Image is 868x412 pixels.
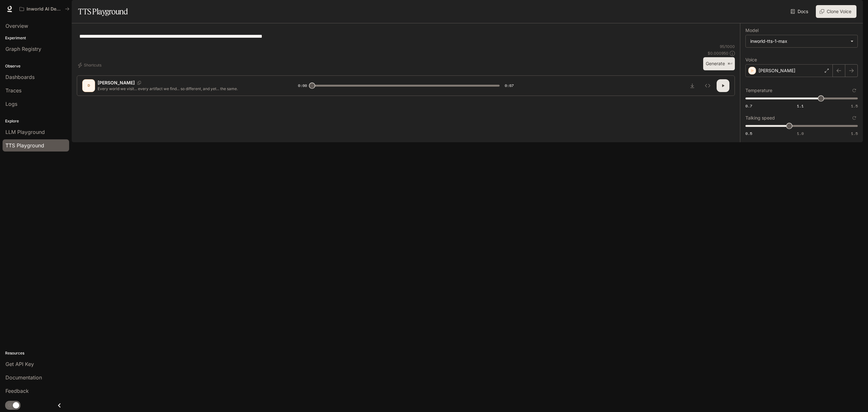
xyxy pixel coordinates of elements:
[27,6,62,12] p: Inworld AI Demos
[17,3,72,15] button: All workspaces
[745,58,757,62] p: Voice
[789,5,811,18] a: Docs
[797,103,804,109] span: 1.1
[851,87,858,94] button: Reset to default
[686,79,699,92] button: Download audio
[701,79,714,92] button: Inspect
[298,82,307,89] span: 0:00
[84,81,94,91] div: D
[797,131,804,136] span: 1.0
[727,62,732,66] p: ⌘⏎
[851,114,858,121] button: Reset to default
[746,35,857,47] div: inworld-tts-1-max
[505,82,514,89] span: 0:07
[745,103,752,109] span: 0.7
[77,60,104,70] button: Shortcuts
[708,51,728,56] p: $ 0.000950
[745,116,775,120] p: Talking speed
[78,5,128,18] h1: TTS Playground
[745,88,772,93] p: Temperature
[759,67,795,74] p: [PERSON_NAME]
[135,81,144,85] button: Copy Voice ID
[851,131,858,136] span: 1.5
[745,131,752,136] span: 0.5
[816,5,856,18] button: Clone Voice
[745,28,759,33] p: Model
[703,57,735,70] button: Generate⌘⏎
[720,44,735,49] p: 95 / 1000
[750,38,847,44] div: inworld-tts-1-max
[98,80,135,86] p: [PERSON_NAME]
[98,86,283,91] p: Every world we visit... every artifact we find... so different, and yet... the same.
[851,103,858,109] span: 1.5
